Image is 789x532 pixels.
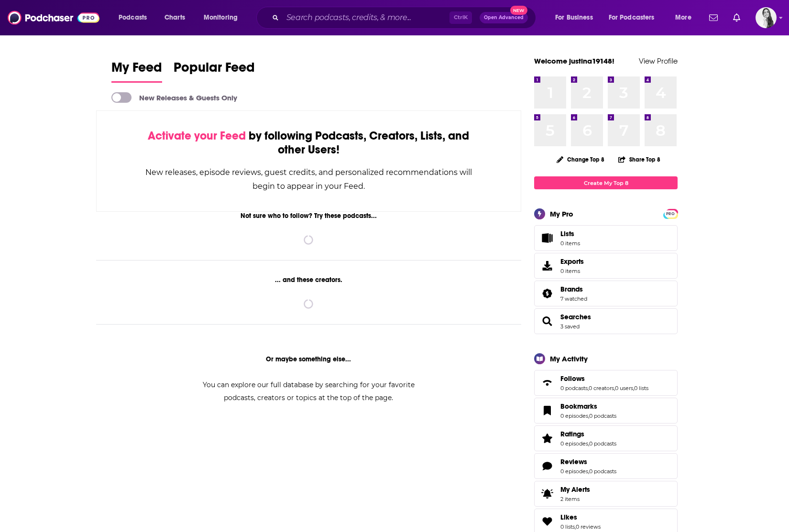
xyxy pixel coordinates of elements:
[665,210,676,217] span: PRO
[560,313,591,321] a: Searches
[534,425,678,451] span: Ratings
[589,440,616,447] a: 0 podcasts
[560,385,588,391] a: 0 podcasts
[96,276,521,284] div: ... and these creators.
[484,15,524,20] span: Open Advanced
[639,56,678,65] a: View Profile
[480,12,528,23] button: Open AdvancedNew
[756,7,777,28] img: User Profile
[534,281,678,306] span: Brands
[560,257,584,266] span: Exports
[560,229,580,238] span: Lists
[510,6,527,15] span: New
[164,11,185,24] span: Charts
[174,59,255,81] span: Popular Feed
[537,432,557,445] a: Ratings
[634,385,648,391] a: 0 lists
[550,209,573,218] div: My Pro
[534,56,614,65] a: Welcome justina19148!
[537,315,557,328] a: Searches
[560,513,601,521] a: Likes
[148,129,246,143] span: Activate your Feed
[615,385,633,391] a: 0 users
[588,413,589,419] span: ,
[560,430,584,438] span: Ratings
[537,404,557,417] a: Bookmarks
[618,150,661,169] button: Share Top 8
[534,253,678,279] a: Exports
[537,231,557,245] span: Lists
[534,308,678,334] span: Searches
[560,295,587,302] a: 7 watched
[534,370,678,396] span: Follows
[534,176,678,189] a: Create My Top 8
[560,402,597,411] span: Bookmarks
[283,10,449,25] input: Search podcasts, credits, & more...
[560,374,585,383] span: Follows
[144,165,473,193] div: New releases, episode reviews, guest credits, and personalized recommendations will begin to appe...
[756,7,777,28] span: Logged in as justina19148
[588,468,589,475] span: ,
[589,468,616,475] a: 0 podcasts
[588,385,589,391] span: ,
[548,10,605,25] button: open menu
[191,379,426,404] div: You can explore our full database by searching for your favorite podcasts, creators or topics at ...
[96,212,521,220] div: Not sure who to follow? Try these podcasts...
[589,385,614,391] a: 0 creators
[560,374,648,383] a: Follows
[560,457,587,466] span: Reviews
[555,11,593,24] span: For Business
[560,285,583,293] span: Brands
[537,487,557,500] span: My Alerts
[96,355,521,363] div: Or maybe something else...
[560,402,616,411] a: Bookmarks
[560,457,616,466] a: Reviews
[729,10,744,26] a: Show notifications dropdown
[560,430,616,438] a: Ratings
[111,92,237,103] a: New Releases & Guests Only
[560,229,574,238] span: Lists
[537,459,557,473] a: Reviews
[174,59,255,83] a: Popular Feed
[8,9,99,27] img: Podchaser - Follow, Share and Rate Podcasts
[609,11,655,24] span: For Podcasters
[537,376,557,390] a: Follows
[265,7,545,29] div: Search podcasts, credits, & more...
[534,481,678,507] a: My Alerts
[560,523,575,530] a: 0 lists
[560,440,588,447] a: 0 episodes
[111,59,162,83] a: My Feed
[449,11,472,24] span: Ctrl K
[550,354,588,363] div: My Activity
[575,523,576,530] span: ,
[197,10,250,25] button: open menu
[589,413,616,419] a: 0 podcasts
[560,323,580,330] a: 3 saved
[560,468,588,475] a: 0 episodes
[534,225,678,251] a: Lists
[560,285,587,293] a: Brands
[534,453,678,479] span: Reviews
[614,385,615,391] span: ,
[534,398,678,423] span: Bookmarks
[537,259,557,272] span: Exports
[665,210,676,217] a: PRO
[204,11,238,24] span: Monitoring
[112,10,159,25] button: open menu
[560,268,584,274] span: 0 items
[560,485,590,494] span: My Alerts
[603,10,668,25] button: open menu
[668,10,703,25] button: open menu
[119,11,147,24] span: Podcasts
[144,129,473,157] div: by following Podcasts, Creators, Lists, and other Users!
[537,515,557,528] a: Likes
[560,413,588,419] a: 0 episodes
[551,153,610,165] button: Change Top 8
[158,10,191,25] a: Charts
[756,7,777,28] button: Show profile menu
[111,59,162,81] span: My Feed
